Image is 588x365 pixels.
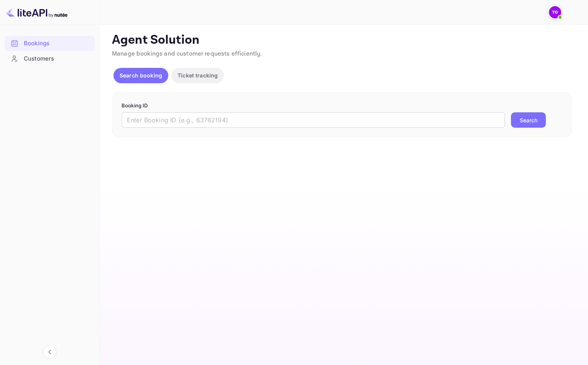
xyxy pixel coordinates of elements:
[5,51,95,66] div: Customers
[112,50,262,58] span: Manage bookings and customer requests efficiently.
[43,345,57,359] button: Collapse navigation
[5,36,95,51] div: Bookings
[24,54,91,63] div: Customers
[511,112,546,128] button: Search
[112,33,574,48] p: Agent Solution
[24,39,91,48] div: Bookings
[122,112,505,128] input: Enter Booking ID (e.g., 63782194)
[120,71,162,79] p: Search booking
[6,6,67,18] img: LiteAPI logo
[177,71,218,79] p: Ticket tracking
[122,102,562,110] p: Booking ID
[5,36,95,50] a: Bookings
[5,51,95,66] a: Customers
[549,6,561,18] img: Traveloka3PS 02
